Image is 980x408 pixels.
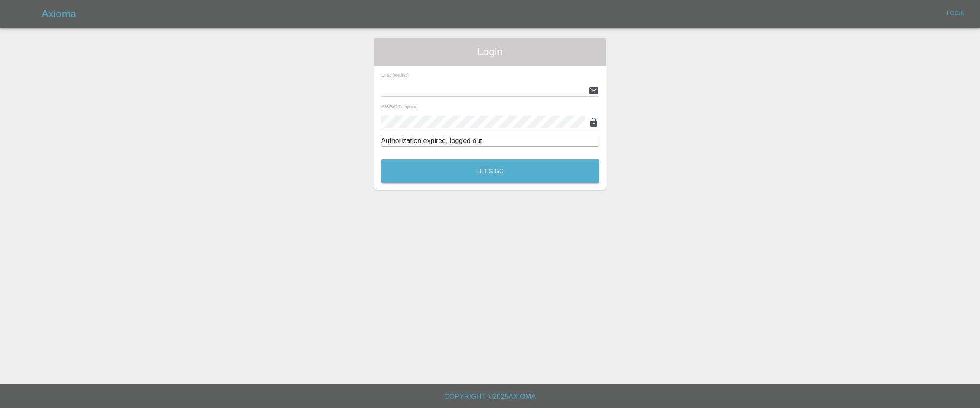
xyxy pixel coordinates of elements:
h5: Axioma [41,7,76,21]
span: Login [381,45,599,59]
span: Password [381,104,417,109]
div: Authorization expired, logged out [381,136,599,146]
small: (required) [401,105,417,109]
button: Let's Go [381,159,599,183]
span: Email [381,72,409,77]
small: (required) [393,73,409,77]
a: Login [942,7,970,20]
h6: Copyright © 2025 Axioma [7,391,973,403]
